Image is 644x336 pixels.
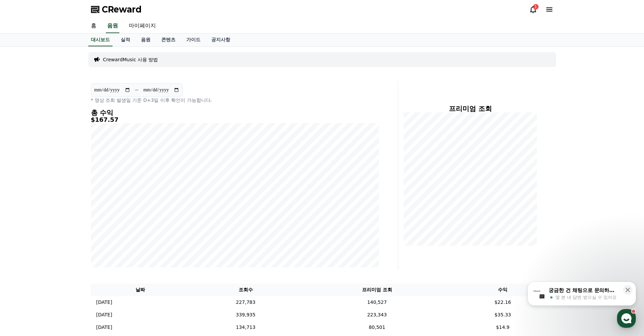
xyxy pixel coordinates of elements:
[156,33,181,46] a: 콘텐츠
[190,296,302,309] td: 227,783
[96,311,112,318] p: [DATE]
[190,321,302,334] td: 134,713
[136,33,156,46] a: 음원
[452,309,553,321] td: $35.33
[96,299,112,306] p: [DATE]
[45,215,87,231] a: 대화
[452,284,553,296] th: 수익
[103,56,158,63] a: CrewardMusic 사용 방법
[96,324,112,331] p: [DATE]
[190,309,302,321] td: 339,935
[91,97,379,104] p: * 영상 조회 발생일 기준 D+3일 이후 확인이 가능합니다.
[190,284,302,296] th: 조회수
[135,86,139,94] p: ~
[206,33,236,46] a: 공지사항
[87,215,130,231] a: 설정
[529,5,537,14] a: 1
[302,284,452,296] th: 프리미엄 조회
[302,309,452,321] td: 223,343
[91,4,142,15] a: CReward
[123,19,161,33] a: 마이페이지
[91,116,379,123] h5: $167.57
[21,225,25,230] span: 홈
[62,225,70,230] span: 대화
[302,321,452,334] td: 80,501
[533,4,539,9] div: 1
[452,321,553,334] td: $14.9
[104,225,113,230] span: 설정
[115,33,136,46] a: 실적
[88,33,113,46] a: 대시보드
[91,284,190,296] th: 날짜
[452,296,553,309] td: $22.16
[91,109,379,116] h4: 총 수익
[2,215,45,231] a: 홈
[86,19,102,33] a: 홈
[302,296,452,309] td: 140,527
[181,33,206,46] a: 가이드
[106,19,119,33] a: 음원
[102,4,142,15] span: CReward
[404,105,537,112] h4: 프리미엄 조회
